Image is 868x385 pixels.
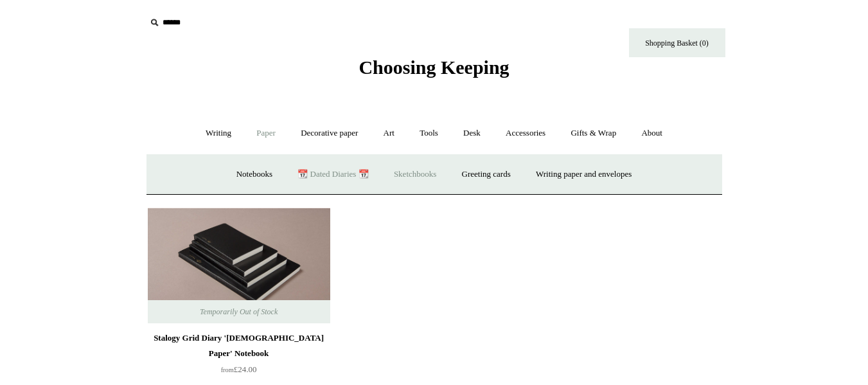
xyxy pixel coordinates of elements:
[359,67,509,76] a: Choosing Keeping
[148,330,330,383] a: Stalogy Grid Diary '[DEMOGRAPHIC_DATA] Paper' Notebook from£24.00
[148,208,330,323] a: Stalogy Grid Diary 'Bible Paper' Notebook Stalogy Grid Diary 'Bible Paper' Notebook Temporarily O...
[225,157,284,192] a: Notebooks
[452,116,492,150] a: Desk
[524,157,643,192] a: Writing paper and envelopes
[148,208,330,323] img: Stalogy Grid Diary 'Bible Paper' Notebook
[382,157,448,192] a: Sketchbooks
[359,57,509,78] span: Choosing Keeping
[286,157,380,192] a: 📆 Dated Diaries 📆
[408,116,450,150] a: Tools
[221,364,257,374] span: £24.00
[221,366,234,373] span: from
[629,28,725,57] a: Shopping Basket (0)
[194,116,243,150] a: Writing
[630,116,674,150] a: About
[245,116,287,150] a: Paper
[187,300,290,323] span: Temporarily Out of Stock
[450,157,522,192] a: Greeting cards
[151,330,327,361] div: Stalogy Grid Diary '[DEMOGRAPHIC_DATA] Paper' Notebook
[494,116,557,150] a: Accessories
[559,116,628,150] a: Gifts & Wrap
[289,116,369,150] a: Decorative paper
[372,116,406,150] a: Art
